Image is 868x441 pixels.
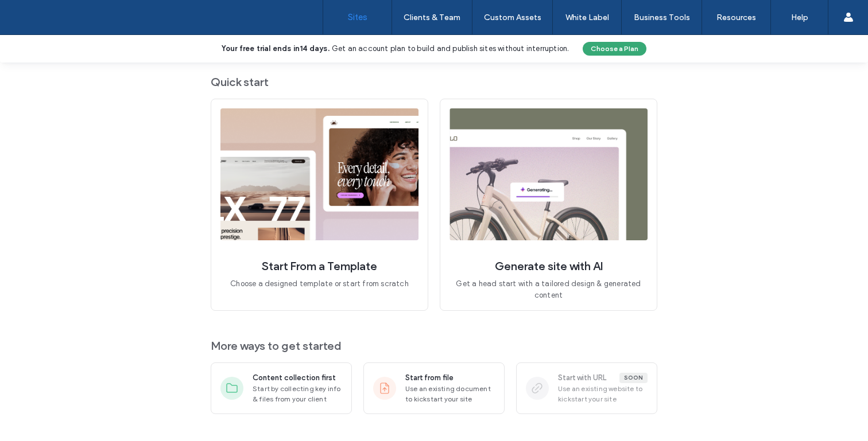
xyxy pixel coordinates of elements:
div: Content collection firstStart by collecting key info & files from your client [211,362,352,414]
label: Custom Assets [484,13,541,22]
b: 14 days [300,44,327,53]
span: Quick start [211,75,657,89]
span: Start from file [405,372,454,384]
span: Get an account plan to build and publish sites without interruption. [332,44,569,53]
span: Start by collecting key info & files from your client [253,384,342,404]
label: Clients & Team [404,13,460,22]
button: Choose a Plan [583,42,646,56]
label: White Label [565,13,609,22]
div: Start with URLSoonUse an existing website to kickstart your site [516,362,657,414]
div: Start From a TemplateChoose a designed template or start from scratch [211,99,428,311]
span: Content collection first [253,372,336,384]
div: Start from fileUse an existing document to kickstart your site [363,362,505,414]
label: Resources [716,13,756,22]
b: Your free trial ends in . [222,44,330,53]
label: Business Tools [634,13,690,22]
span: Choose a designed template or start from scratch [230,278,409,290]
span: Get a head start with a tailored design & generated content [449,278,648,301]
div: Generate site with AIGet a head start with a tailored design & generated content [440,99,657,311]
label: Sites [348,12,367,22]
span: Use an existing website to kickstart your site [558,384,648,404]
span: More ways to get started [211,338,657,353]
span: Use an existing document to kickstart your site [405,384,495,404]
span: Start From a Template [262,259,377,274]
span: Generate site with AI [495,259,603,274]
div: Soon [619,373,648,383]
label: Help [791,13,808,22]
span: Help [26,8,50,18]
img: quickStart1.png [220,108,418,240]
img: quickStart2.png [449,108,648,240]
span: Start with URL [558,372,606,384]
